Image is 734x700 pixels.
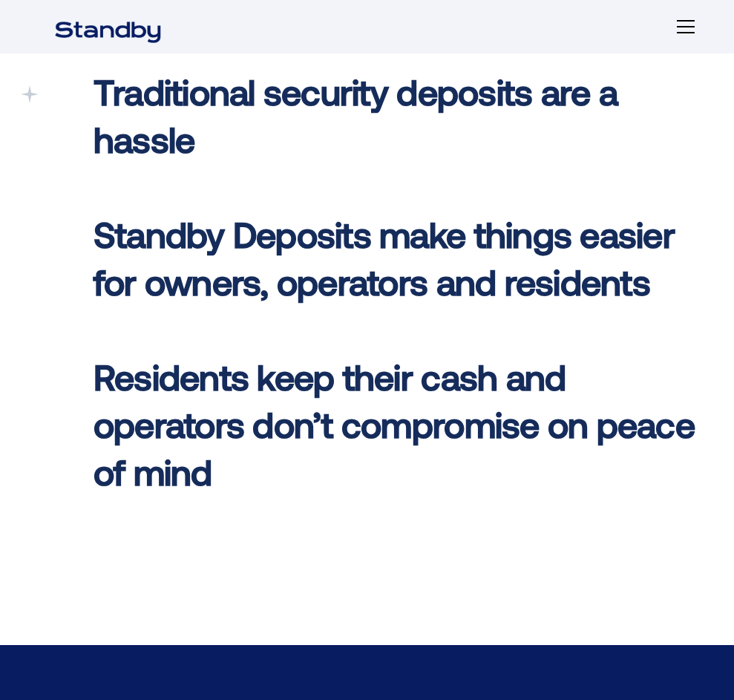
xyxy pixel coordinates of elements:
p: ‍ [94,68,699,495]
span: Residents keep their cash and operators don’t compromise on peace of mind [94,355,695,493]
span: Traditional security deposits are a hassle [94,70,617,160]
span: Standby Deposits make things easier for owners, operators and residents ‍ [94,212,675,303]
a: home [36,12,180,42]
div: menu [668,9,698,45]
